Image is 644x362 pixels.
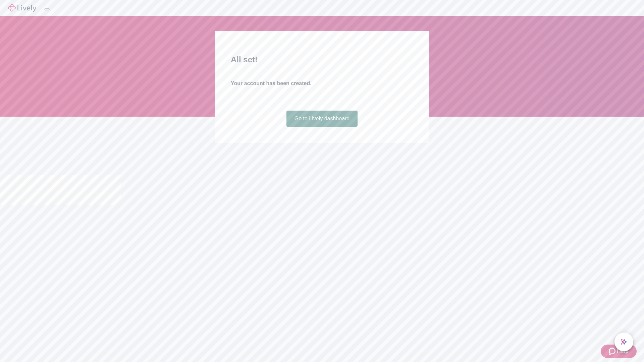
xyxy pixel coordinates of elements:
[286,111,358,127] a: Go to Lively dashboard
[601,345,637,358] button: Zendesk support iconHelp
[617,347,629,355] span: Help
[621,339,627,345] svg: Lively AI Assistant
[8,4,36,12] img: Lively
[609,347,617,355] svg: Zendesk support icon
[44,8,50,10] button: Log out
[614,333,633,351] button: chat
[231,54,413,66] h2: All set!
[231,79,413,87] h4: Your account has been created.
